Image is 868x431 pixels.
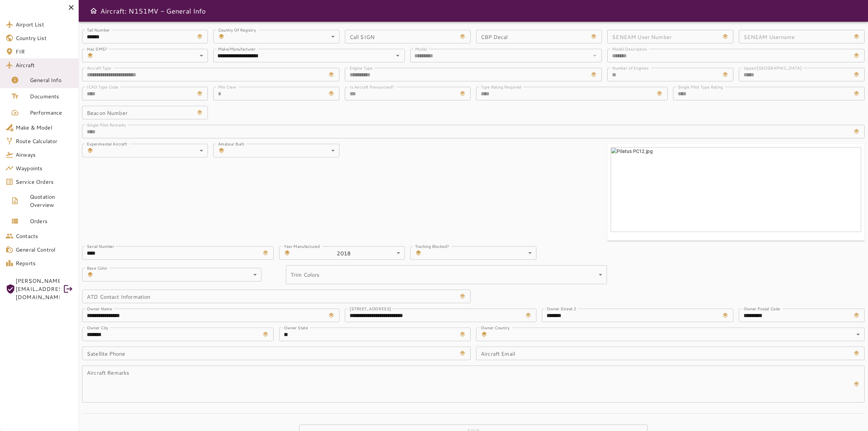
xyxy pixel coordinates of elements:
[16,178,73,186] span: Service Orders
[30,217,73,225] span: Orders
[612,46,647,52] label: Model Description
[350,84,394,90] label: Is Aircraft Pressurized?
[481,84,521,90] label: Type Rating Required
[30,193,73,209] span: Quotation Overview
[744,306,780,311] label: Owner Postal Code
[30,76,73,84] span: General Info
[415,243,449,249] label: Tracking Blocked?
[87,84,118,90] label: ICAO Type Code
[96,268,261,281] div: ​
[744,65,802,71] label: Upper/[GEOGRAPHIC_DATA]
[87,46,107,52] label: Has SMS?
[87,325,108,330] label: Owner City
[30,92,73,100] span: Documents
[16,164,73,172] span: Waypoints
[16,123,73,132] span: Make & Model
[612,65,649,71] label: Number of Engines
[218,27,256,33] label: Country Of Registry
[16,47,73,56] span: FIR
[611,147,861,232] img: Pilatus PC12.jpg
[87,65,111,71] label: Aircraft Type
[16,246,73,254] span: General Control
[547,306,576,311] label: Owner Street 2
[87,306,112,311] label: Owner Name
[16,151,73,159] span: Airways
[87,122,126,128] label: Single Pilot Remarks
[218,84,236,90] label: Min Crew
[218,141,244,146] label: Amateur Built
[87,243,114,249] label: Serial Number
[415,46,427,52] label: Model
[87,141,127,146] label: Experimental Aircraft
[96,144,208,157] div: ​
[228,30,339,43] div: ​
[425,246,536,260] div: ​
[16,232,73,240] span: Contacts
[87,4,100,18] button: Open drawer
[293,246,405,260] div: 2018
[16,61,73,69] span: Aircraft
[350,306,391,311] label: [STREET_ADDRESS]
[350,65,373,71] label: Engine Type
[30,109,73,117] span: Performance
[393,51,402,60] button: Open
[490,328,865,341] div: ​
[284,243,320,249] label: Year Manufactured
[218,46,256,52] label: Make/Manufacturer
[16,259,73,267] span: Reports
[481,325,510,330] label: Owner Country
[96,49,208,62] div: ​
[678,84,723,90] label: Single Pilot Type Rating
[87,27,110,33] label: Tail Number
[228,144,339,157] div: ​
[100,5,206,16] h6: Aircraft: N151MV - General Info
[286,265,607,284] div: ​
[87,265,107,271] label: Base Color
[16,137,73,145] span: Route Calculator
[16,20,73,28] span: Airport List
[16,277,60,301] span: [PERSON_NAME][EMAIL_ADDRESS][DOMAIN_NAME]
[284,325,308,330] label: Owner State
[16,34,73,42] span: Country List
